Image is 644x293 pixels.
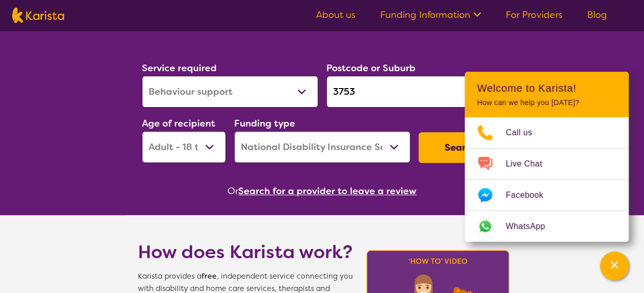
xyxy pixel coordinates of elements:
button: Search [419,132,503,163]
button: Channel Menu [600,252,629,280]
span: Call us [506,125,545,140]
label: Postcode or Suburb [326,62,416,74]
span: WhatsApp [506,219,557,234]
h2: Welcome to Karista! [477,82,616,94]
input: Type [326,76,503,108]
span: Live Chat [506,156,554,172]
a: For Providers [506,9,563,21]
div: Channel Menu [465,72,629,242]
a: About us [316,9,356,21]
label: Service required [142,62,217,74]
a: Web link opens in a new tab. [465,211,629,242]
h1: How does Karista work? [138,240,353,264]
a: Funding Information [380,9,481,21]
span: Or [227,183,238,199]
p: How can we help you [DATE]? [477,98,616,107]
ul: Choose channel [465,117,629,242]
a: Blog [587,9,607,21]
span: Facebook [506,187,555,203]
img: Karista logo [12,8,64,23]
label: Age of recipient [142,117,215,130]
button: Search for a provider to leave a review [238,183,417,199]
b: free [201,271,217,281]
label: Funding type [234,117,295,130]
